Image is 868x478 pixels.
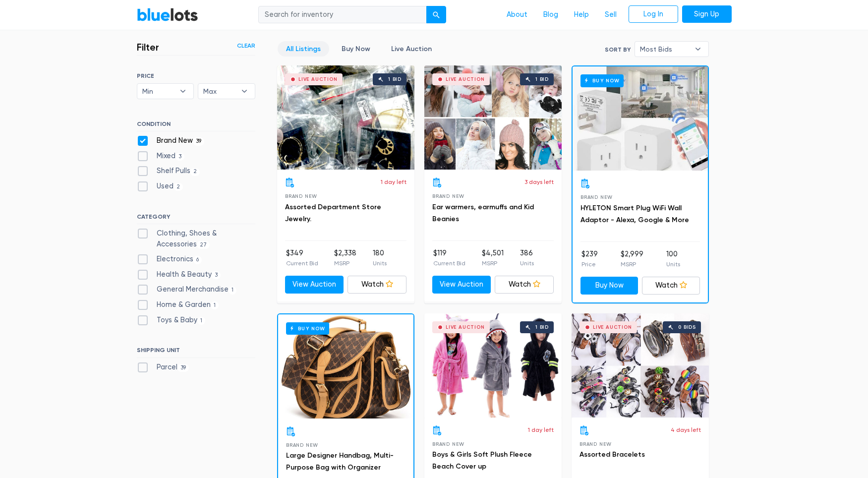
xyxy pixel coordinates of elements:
label: Home & Garden [137,299,219,310]
a: View Auction [285,276,344,294]
span: Max [203,84,236,99]
a: Ear warmers, earmuffs and Kid Beanies [432,203,534,223]
a: Clear [237,41,255,50]
p: Units [666,260,680,269]
span: 1 [211,301,219,309]
h6: Buy Now [580,74,624,87]
b: ▾ [688,42,708,57]
a: Assorted Department Store Jewelry. [285,203,381,223]
p: MSRP [334,259,356,268]
label: Clothing, Shoes & Accessories [137,228,255,249]
a: Help [566,5,597,24]
a: Log In [629,5,678,23]
span: 6 [193,256,202,264]
a: Buy Now [573,66,708,171]
p: MSRP [621,260,643,269]
div: Live Auction [446,325,485,330]
p: Current Bid [433,259,465,268]
label: Sort By [605,45,631,54]
a: Blog [535,5,566,24]
h6: CONDITION [137,120,255,131]
label: Toys & Baby [137,315,206,326]
span: 1 [197,317,206,325]
a: Live Auction [383,41,440,57]
a: About [499,5,535,24]
span: Brand New [579,441,612,447]
label: Brand New [137,135,205,146]
a: Sell [597,5,625,24]
li: 100 [666,249,680,269]
p: 3 days left [524,178,554,186]
li: $349 [286,248,318,268]
a: Buy Now [333,41,379,57]
a: All Listings [278,41,329,57]
input: Search for inventory [258,6,427,24]
label: Mixed [137,151,185,162]
span: Most Bids [640,42,690,57]
a: HYLETON Smart Plug WiFi Wall Adaptor - Alexa, Google & More [580,204,689,224]
li: $2,338 [334,248,356,268]
label: General Merchandise [137,284,237,295]
div: Live Auction [593,325,632,330]
h6: CATEGORY [137,213,255,224]
a: Watch [495,276,554,294]
a: BlueLots [137,7,198,22]
span: Min [142,84,175,99]
h3: Filter [137,41,159,53]
span: 2 [174,183,183,191]
li: 180 [373,248,387,268]
a: Assorted Bracelets [579,450,645,459]
span: Brand New [286,442,318,448]
div: 1 bid [535,77,549,82]
label: Health & Beauty [137,269,221,280]
p: 4 days left [671,425,701,434]
span: 1 [229,287,237,295]
a: Live Auction 1 bid [424,65,562,170]
span: Brand New [432,441,464,447]
p: Price [581,260,598,269]
h6: PRICE [137,72,255,79]
span: 2 [190,168,200,176]
span: Brand New [285,193,317,199]
b: ▾ [173,84,193,99]
a: Large Designer Handbag, Multi-Purpose Bag with Organizer [286,451,394,472]
p: Current Bid [286,259,318,268]
a: View Auction [432,276,491,294]
a: Sign Up [682,5,732,23]
p: 1 day left [381,178,406,186]
a: Boys & Girls Soft Plush Fleece Beach Cover up [432,450,532,471]
span: 39 [177,364,189,372]
b: ▾ [234,84,255,99]
li: 386 [520,248,534,268]
span: 3 [212,271,221,279]
a: Live Auction 1 bid [277,65,414,170]
div: Live Auction [298,77,338,82]
label: Parcel [137,362,189,373]
li: $239 [581,249,598,269]
span: Brand New [432,193,464,199]
div: 0 bids [678,325,696,330]
label: Used [137,181,183,192]
a: Watch [642,277,700,295]
p: Units [520,259,534,268]
h6: Buy Now [286,322,329,335]
h6: SHIPPING UNIT [137,347,255,358]
li: $2,999 [621,249,643,269]
li: $4,501 [482,248,504,268]
a: Buy Now [580,277,638,295]
label: Electronics [137,254,202,265]
li: $119 [433,248,465,268]
p: 1 day left [528,425,554,434]
a: Live Auction 1 bid [424,313,562,418]
a: Watch [347,276,406,294]
p: Units [373,259,387,268]
p: MSRP [482,259,504,268]
span: 39 [193,137,205,145]
span: 27 [197,241,210,249]
span: 3 [175,153,185,161]
a: Live Auction 0 bids [572,313,709,418]
div: 1 bid [535,325,549,330]
div: 1 bid [388,77,402,82]
label: Shelf Pulls [137,166,200,177]
div: Live Auction [446,77,485,82]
